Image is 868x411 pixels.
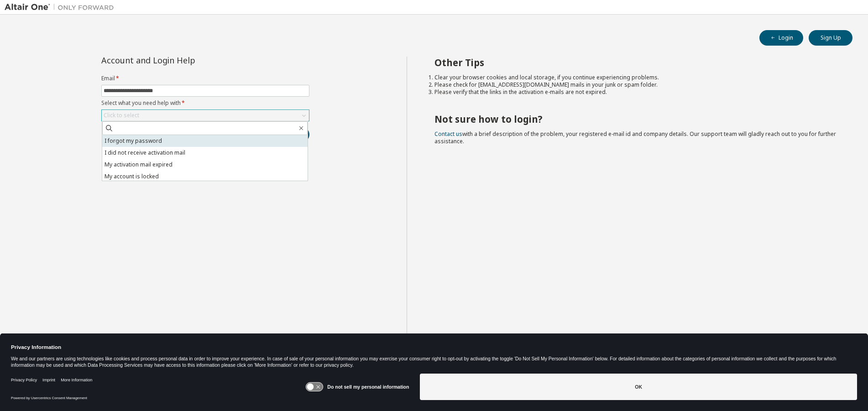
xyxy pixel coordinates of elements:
[5,3,119,12] img: Altair One
[434,74,837,81] li: Clear your browser cookies and local storage, if you continue experiencing problems.
[434,130,462,138] a: Contact us
[434,113,837,125] h2: Not sure how to login?
[809,30,852,46] button: Sign Up
[434,57,837,68] h2: Other Tips
[101,99,309,107] label: Select what you need help with
[434,81,837,88] li: Please check for [EMAIL_ADDRESS][DOMAIN_NAME] mails in your junk or spam folder.
[759,30,803,46] button: Login
[104,112,139,119] div: Click to select
[101,75,309,82] label: Email
[434,130,836,145] span: with a brief description of the problem, your registered e-mail id and company details. Our suppo...
[102,135,308,147] li: I forgot my password
[434,88,837,96] li: Please verify that the links in the activation e-mails are not expired.
[101,57,268,64] div: Account and Login Help
[102,110,309,121] div: Click to select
